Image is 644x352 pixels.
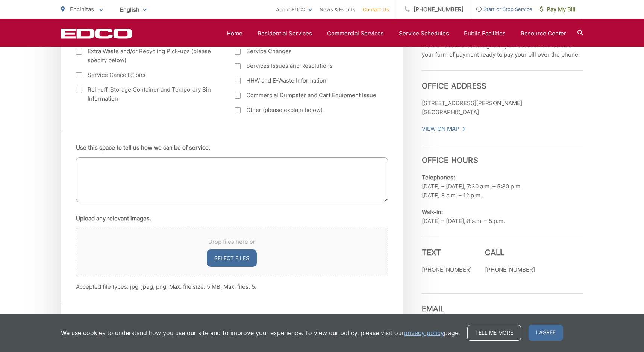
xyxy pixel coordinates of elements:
[327,29,384,38] a: Commercial Services
[422,293,583,313] h3: Email
[235,61,379,70] label: Services Issues and Resolutions
[258,29,312,38] a: Residential Services
[276,5,312,14] a: About EDCO
[85,237,379,246] span: Drop files here or
[521,29,566,38] a: Resource Center
[422,145,583,165] h3: Office Hours
[76,85,220,103] label: Roll-off, Storage Container and Temporary Bin Information
[422,124,466,133] a: View On Map
[76,47,220,65] label: Extra Waste and/or Recycling Pick-ups (please specify below)
[485,265,535,274] p: [PHONE_NUMBER]
[76,144,210,151] label: Use this space to tell us how we can be of service.
[235,106,379,115] label: Other (please explain below)
[422,208,443,216] b: Walk-in:
[540,5,576,14] span: Pay My Bill
[76,283,256,290] span: Accepted file types: jpg, jpeg, png, Max. file size: 5 MB, Max. files: 5.
[207,249,257,267] button: select files, upload any relevant images.
[422,208,583,226] p: [DATE] – [DATE], 8 a.m. – 5 p.m.
[76,215,151,222] label: Upload any relevant images.
[422,173,583,200] p: [DATE] – [DATE], 7:30 a.m. – 5:30 p.m. [DATE] 8 a.m. – 12 p.m.
[422,70,583,90] h3: Office Address
[61,28,132,39] a: EDCD logo. Return to the homepage.
[235,76,379,85] label: HHW and E-Waste Information
[485,248,535,257] h3: Call
[422,248,472,257] h3: Text
[235,91,379,100] label: Commercial Dumpster and Cart Equipment Issue
[422,174,455,181] b: Telephones:
[70,6,94,13] span: Encinitas
[227,29,242,38] a: Home
[61,328,460,337] p: We use cookies to understand how you use our site and to improve your experience. To view our pol...
[235,47,379,56] label: Service Changes
[404,328,444,337] a: privacy policy
[422,265,472,274] p: [PHONE_NUMBER]
[467,325,521,341] a: Tell me more
[529,325,563,341] span: I agree
[399,29,449,38] a: Service Schedules
[422,41,583,59] p: Please have the last 6 digits of your account number and your form of payment ready to pay your b...
[76,70,220,80] label: Service Cancellations
[363,5,389,14] a: Contact Us
[464,29,506,38] a: Public Facilities
[320,5,355,14] a: News & Events
[114,3,152,16] span: English
[422,99,583,117] p: [STREET_ADDRESS][PERSON_NAME] [GEOGRAPHIC_DATA]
